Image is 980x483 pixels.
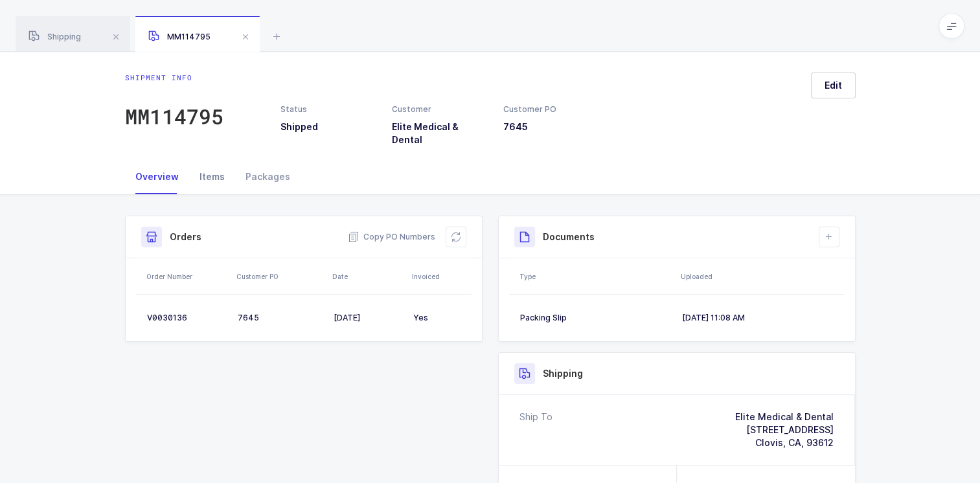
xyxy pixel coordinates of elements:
button: Edit [811,73,856,98]
div: [DATE] [334,313,403,323]
div: 7645 [238,313,323,323]
div: Invoiced [412,271,468,282]
h3: Orders [170,230,201,243]
div: Ship To [519,410,553,449]
h3: Documents [543,230,595,243]
span: Edit [825,79,842,92]
span: MM114795 [148,32,211,41]
div: V0030136 [147,313,227,323]
h3: Elite Medical & Dental [392,120,488,146]
h3: Shipped [280,120,376,133]
div: [DATE] 11:08 AM [682,313,834,323]
div: [STREET_ADDRESS] [735,423,834,436]
span: Clovis, CA, 93612 [755,437,834,448]
div: Type [519,271,673,282]
div: Date [332,271,404,282]
h3: 7645 [503,120,599,133]
div: Packages [235,159,301,194]
div: Overview [125,159,189,194]
div: Items [189,159,235,194]
h3: Shipping [543,367,583,380]
div: Elite Medical & Dental [735,410,834,423]
div: Customer PO [236,271,325,282]
div: Customer [392,104,488,115]
div: Order Number [146,271,229,282]
div: Customer PO [503,104,599,115]
span: Shipping [28,32,81,41]
button: Copy PO Numbers [348,230,435,243]
div: Shipment info [125,73,223,83]
div: Uploaded [681,271,841,282]
span: Yes [413,313,428,322]
div: Status [280,104,376,115]
div: Packing Slip [520,313,672,323]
